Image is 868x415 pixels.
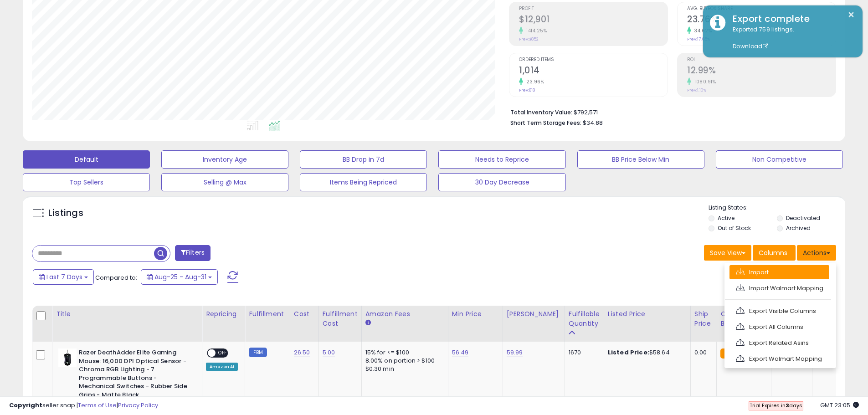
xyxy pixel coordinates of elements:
div: Min Price [452,309,499,319]
h2: $12,901 [519,14,668,26]
div: Cost [294,309,315,319]
div: seller snap | | [9,401,158,410]
div: Fulfillment Cost [323,309,358,328]
button: Needs to Reprice [438,150,565,169]
label: Deactivated [786,214,820,222]
b: Short Term Storage Fees: [510,119,581,127]
a: Export Walmart Mapping [729,352,829,366]
small: 34.62% [691,27,712,34]
label: Archived [786,224,811,232]
a: Download [733,42,768,50]
label: Active [718,214,734,222]
a: Terms of Use [78,401,117,410]
small: Prev: 818 [519,87,535,93]
a: 56.49 [452,348,469,357]
small: FBA [720,348,737,359]
small: Prev: 17.65% [687,36,710,42]
button: Non Competitive [716,150,843,169]
a: 59.99 [507,348,523,357]
span: ROI [687,57,836,62]
strong: Copyright [9,401,42,410]
span: OFF [216,349,230,357]
div: 15% for <= $100 [365,348,441,357]
button: Save View [704,245,751,261]
small: Prev: 1.10% [687,87,706,93]
div: Current Buybox Price [720,309,767,328]
div: 0.00 [694,348,709,357]
div: Amazon Fees [365,309,444,319]
button: Selling @ Max [161,173,288,191]
div: Amazon AI [206,363,238,371]
small: Amazon Fees. [365,319,371,327]
h5: Listings [48,207,83,220]
button: Last 7 Days [33,269,94,285]
b: Razer DeathAdder Elite Gaming Mouse: 16,000 DPI Optical Sensor - Chroma RGB Lighting - 7 Programm... [79,348,190,401]
div: 1670 [569,348,597,357]
div: 8.00% on portion > $100 [365,357,441,365]
span: $34.88 [583,118,603,127]
button: Items Being Repriced [300,173,427,191]
a: 26.50 [294,348,310,357]
h2: 1,014 [519,65,668,77]
img: 31b0HArEBVL._SL40_.jpg [58,348,77,367]
div: $0.30 min [365,365,441,373]
button: 30 Day Decrease [438,173,565,191]
span: Avg. Buybox Share [687,6,836,11]
div: Title [56,309,198,319]
button: Aug-25 - Aug-31 [141,269,218,285]
button: Inventory Age [161,150,288,169]
small: 23.96% [523,78,544,85]
div: Ship Price [694,309,713,328]
div: [PERSON_NAME] [507,309,561,319]
button: × [847,9,855,20]
span: Ordered Items [519,57,668,62]
button: Actions [797,245,836,261]
a: Import [729,265,829,279]
span: 2025-09-8 23:05 GMT [820,401,859,410]
button: Filters [175,245,211,261]
button: BB Drop in 7d [300,150,427,169]
span: Last 7 Days [46,272,82,282]
a: Export Related Asins [729,336,829,350]
small: 1080.91% [691,78,716,85]
a: Privacy Policy [118,401,158,410]
div: Export complete [726,12,856,26]
a: Export Visible Columns [729,304,829,318]
li: $792,571 [510,106,829,117]
small: FBM [249,348,267,357]
button: Default [23,150,150,169]
span: Profit [519,6,668,11]
button: BB Price Below Min [577,150,704,169]
a: 5.00 [323,348,335,357]
h2: 12.99% [687,65,836,77]
h2: 23.76% [687,14,836,26]
div: Fulfillable Quantity [569,309,600,328]
div: Fulfillment [249,309,286,319]
small: Prev: $852 [519,36,539,42]
div: Repricing [206,309,241,319]
a: Import Walmart Mapping [729,281,829,295]
b: 3 [786,402,789,409]
p: Listing States: [709,204,845,212]
span: Columns [759,248,787,257]
div: Listed Price [608,309,687,319]
span: Trial Expires in days [750,402,802,409]
div: $58.64 [608,348,683,357]
a: Export All Columns [729,320,829,334]
span: Compared to: [95,273,137,282]
b: Listed Price: [608,348,649,357]
label: Out of Stock [718,224,751,232]
button: Columns [753,245,796,261]
button: Top Sellers [23,173,150,191]
small: 1414.25% [523,27,547,34]
div: Exported 759 listings. [726,26,856,51]
b: Total Inventory Value: [510,108,572,116]
span: Aug-25 - Aug-31 [154,272,206,282]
